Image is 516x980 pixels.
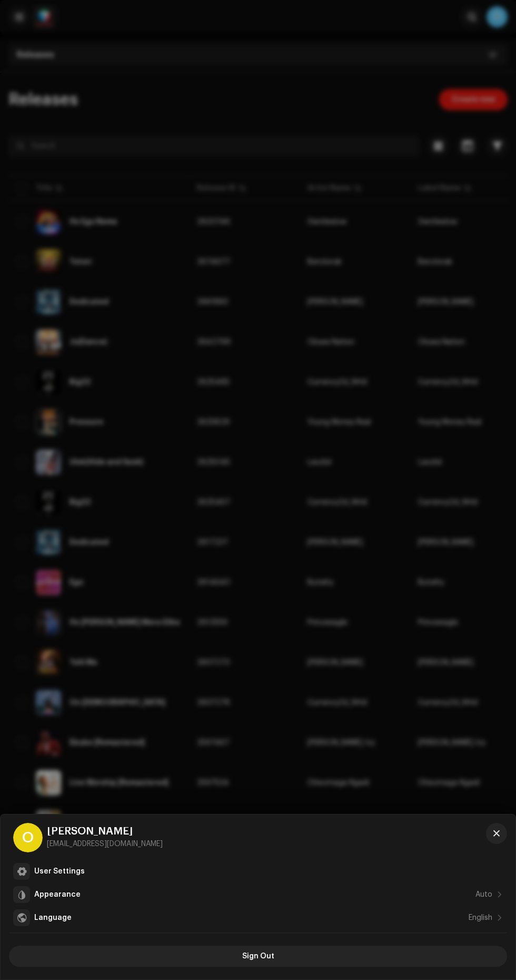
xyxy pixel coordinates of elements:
div: Language [34,914,72,922]
div: [PERSON_NAME] [47,827,163,836]
div: English [469,914,492,922]
div: O [13,823,43,852]
span: Sign Out [242,946,274,967]
div: Appearance [34,890,81,899]
button: Sign Out [9,946,507,967]
div: User Settings [34,867,85,876]
div: Auto [475,890,492,899]
re-m-nav-item: User Settings [9,861,507,882]
re-m-nav-item: Language [9,907,507,928]
re-m-nav-item: Appearance [9,884,507,905]
div: [EMAIL_ADDRESS][DOMAIN_NAME] [47,840,163,848]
